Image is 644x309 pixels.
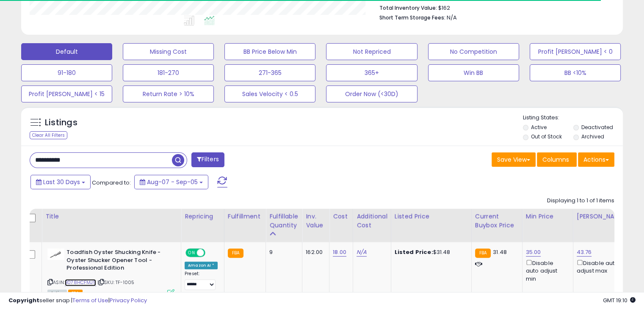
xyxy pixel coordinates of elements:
button: Order Now (<30D) [326,86,417,102]
span: ON [186,249,197,257]
button: Profit [PERSON_NAME] < 15 [21,86,112,102]
a: Terms of Use [72,296,108,304]
a: B078HCFMJ5 [65,279,96,286]
button: BB <10% [530,64,621,81]
p: Listing States: [523,114,623,122]
button: Filters [191,152,224,167]
div: Additional Cost [357,212,387,230]
span: Last 30 Days [43,178,80,186]
button: Profit [PERSON_NAME] < 0 [530,43,621,60]
div: Disable auto adjust max [577,258,624,275]
h5: Listings [45,117,77,129]
div: Clear All Filters [30,131,67,139]
button: Actions [578,152,614,167]
button: Not Repriced [326,43,417,60]
span: 2025-10-6 19:10 GMT [603,296,636,304]
div: Fulfillment [228,212,262,221]
div: 162.00 [306,248,323,256]
div: Listed Price [395,212,468,221]
span: 31.48 [493,248,507,256]
button: Return Rate > 10% [123,86,214,102]
div: 9 [269,248,296,256]
small: FBA [228,248,243,258]
b: Listed Price: [395,248,433,256]
div: Repricing [185,212,221,221]
div: Current Buybox Price [475,212,519,230]
span: Columns [542,155,569,164]
div: Displaying 1 to 1 of 1 items [547,197,614,205]
span: N/A [447,14,457,22]
a: Privacy Policy [110,296,147,304]
div: Inv. value [306,212,326,230]
span: Aug-07 - Sep-05 [147,178,198,186]
label: Deactivated [581,124,613,131]
a: N/A [357,248,367,257]
span: | SKU: TF-1005 [97,279,134,286]
div: Cost [333,212,349,221]
span: OFF [204,249,218,257]
button: 365+ [326,64,417,81]
a: 18.00 [333,248,346,257]
b: Toadfish Oyster Shucking Knife - Oyster Shucker Opener Tool - Professional Edition [66,248,169,274]
img: 21BUynNEPLL._SL40_.jpg [47,248,64,260]
button: Win BB [428,64,519,81]
a: 43.76 [577,248,592,257]
button: Missing Cost [123,43,214,60]
label: Archived [581,133,604,140]
button: Columns [537,152,577,167]
button: Sales Velocity < 0.5 [224,86,315,102]
b: Short Term Storage Fees: [379,14,445,21]
div: Disable auto adjust min [526,258,567,283]
div: Preset: [185,271,218,290]
button: Last 30 Days [30,175,91,189]
button: BB Price Below Min [224,43,315,60]
strong: Copyright [8,296,39,304]
div: Min Price [526,212,569,221]
button: No Competition [428,43,519,60]
label: Out of Stock [531,133,562,140]
span: Compared to: [92,179,131,187]
b: Total Inventory Value: [379,4,437,11]
a: 35.00 [526,248,541,257]
label: Active [531,124,547,131]
div: Amazon AI * [185,262,218,269]
button: Aug-07 - Sep-05 [134,175,208,189]
div: [PERSON_NAME] [577,212,627,221]
button: 271-365 [224,64,315,81]
div: Fulfillable Quantity [269,212,299,230]
div: seller snap | | [8,297,147,305]
button: Default [21,43,112,60]
button: 91-180 [21,64,112,81]
div: Title [45,212,177,221]
small: FBA [475,248,491,258]
button: 181-270 [123,64,214,81]
div: $31.48 [395,248,465,256]
button: Save View [492,152,536,167]
li: $162 [379,2,608,12]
